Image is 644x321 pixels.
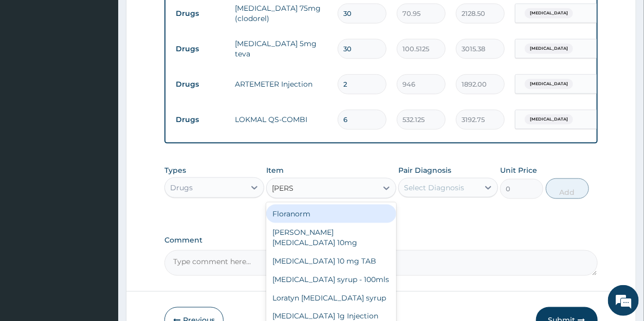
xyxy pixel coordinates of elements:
div: [MEDICAL_DATA] syrup - 100mls [266,270,396,289]
label: Item [266,165,284,175]
td: Drugs [171,110,230,129]
div: [MEDICAL_DATA] 10 mg TAB [266,252,396,270]
td: [MEDICAL_DATA] 5mg teva [230,33,333,64]
div: Drugs [170,183,193,193]
textarea: Type your message and hit 'Enter' [5,213,196,249]
div: Select Diagnosis [404,183,464,193]
label: Pair Diagnosis [398,165,451,175]
div: Floranorm [266,205,396,223]
label: Unit Price [500,165,537,175]
label: Comment [164,236,597,245]
span: [MEDICAL_DATA] [525,114,573,125]
div: Loratyn [MEDICAL_DATA] syrup [266,289,396,307]
div: Minimize live chat window [169,5,193,30]
span: [MEDICAL_DATA] [525,8,573,18]
td: LOKMAL QS-COMBI [230,109,333,130]
td: Drugs [171,4,230,23]
span: We're online! [60,95,142,199]
div: [PERSON_NAME][MEDICAL_DATA] 10mg [266,223,396,252]
img: d_794563401_company_1708531726252_794563401 [19,51,42,77]
button: Add [546,178,589,199]
span: [MEDICAL_DATA] [525,79,573,89]
td: Drugs [171,39,230,58]
span: [MEDICAL_DATA] [525,44,573,54]
div: Chat with us now [53,57,173,71]
td: ARTEMETER Injection [230,74,333,94]
label: Types [164,166,186,175]
td: Drugs [171,75,230,94]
